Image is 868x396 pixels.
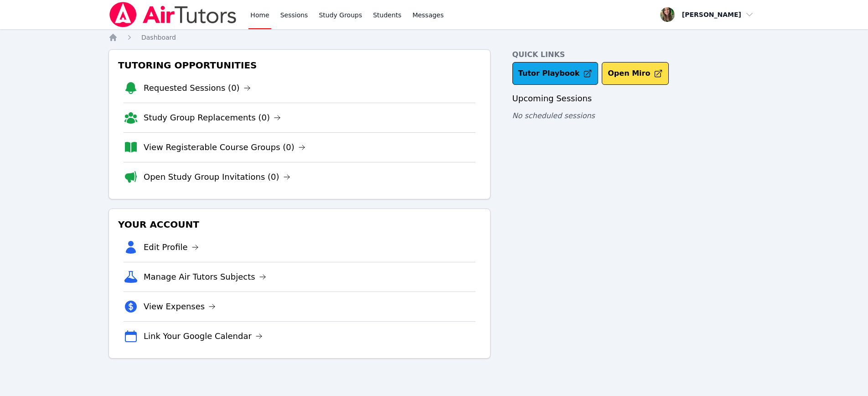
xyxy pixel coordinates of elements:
h3: Your Account [116,216,483,233]
a: Manage Air Tutors Subjects [144,271,266,283]
nav: Breadcrumb [108,33,759,42]
a: Study Group Replacements (0) [144,111,281,124]
a: View Registerable Course Groups (0) [144,141,305,154]
a: Open Study Group Invitations (0) [144,171,290,183]
h3: Upcoming Sessions [512,92,759,105]
img: Air Tutors [108,2,238,27]
span: No scheduled sessions [512,111,595,120]
a: Link Your Google Calendar [144,330,263,343]
h3: Tutoring Opportunities [116,57,483,73]
a: Edit Profile [144,241,199,254]
span: Dashboard [141,34,176,41]
a: Requested Sessions (0) [144,82,251,94]
a: View Expenses [144,300,216,313]
span: Messages [413,10,444,20]
h4: Quick Links [512,49,759,60]
a: Dashboard [141,33,176,42]
button: Open Miro [602,62,669,85]
a: Tutor Playbook [512,62,599,85]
